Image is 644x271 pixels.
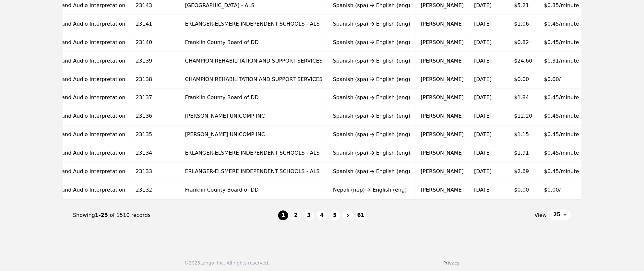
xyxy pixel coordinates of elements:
[180,15,328,33] td: ERLANGER-ELSMERE INDEPENDENT SCHOOLS - ALS
[35,15,131,33] td: On-Demand Audio Interpretation
[180,70,328,89] td: CHAMPION REHABILITATION AND SUPPORT SERVICES
[180,33,328,52] td: Franklin County Board of DD
[131,89,180,107] td: 23137
[416,144,469,163] td: [PERSON_NAME]
[544,39,579,45] span: $0.45/minute
[131,107,180,126] td: 23136
[333,94,411,102] div: Spanish (spa) English (eng)
[356,210,366,221] button: 61
[474,2,492,8] time: [DATE]
[131,163,180,181] td: 23133
[544,21,579,27] span: $0.45/minute
[544,187,561,193] span: $0.00/
[474,21,492,27] time: [DATE]
[333,20,411,28] div: Spanish (spa) English (eng)
[416,107,469,126] td: [PERSON_NAME]
[184,260,269,266] div: © 2025 Lango, Inc. All rights reserved.
[180,144,328,163] td: ERLANGER-ELSMERE INDEPENDENT SCHOOLS - ALS
[509,89,539,107] td: $1.84
[474,187,492,193] time: [DATE]
[131,126,180,144] td: 23135
[333,186,411,194] div: Nepali (nep) English (eng)
[474,150,492,156] time: [DATE]
[131,52,180,70] td: 23139
[416,89,469,107] td: [PERSON_NAME]
[416,126,469,144] td: [PERSON_NAME]
[180,107,328,126] td: [PERSON_NAME] UNICOMP INC
[333,168,411,176] div: Spanish (spa) English (eng)
[330,210,340,221] button: 5
[416,70,469,89] td: [PERSON_NAME]
[554,211,561,219] span: 25
[544,113,579,119] span: $0.45/minute
[509,107,539,126] td: $12.20
[333,2,411,9] div: Spanish (spa) English (eng)
[180,52,328,70] td: CHAMPION REHABILITATION AND SUPPORT SERVICES
[509,126,539,144] td: $1.15
[131,33,180,52] td: 23140
[131,15,180,33] td: 23141
[333,131,411,139] div: Spanish (spa) English (eng)
[474,169,492,175] time: [DATE]
[509,181,539,200] td: $0.00
[180,126,328,144] td: [PERSON_NAME] UNICOMP INC
[509,144,539,163] td: $1.91
[416,181,469,200] td: [PERSON_NAME]
[416,33,469,52] td: [PERSON_NAME]
[509,52,539,70] td: $24.60
[73,212,278,219] div: Showing of 1510 records
[35,144,131,163] td: On-Demand Audio Interpretation
[474,95,492,101] time: [DATE]
[180,181,328,200] td: Franklin County Board of DD
[509,33,539,52] td: $0.82
[131,181,180,200] td: 23132
[509,163,539,181] td: $2.69
[544,169,579,175] span: $0.45/minute
[550,210,571,220] button: 25
[416,52,469,70] td: [PERSON_NAME]
[474,113,492,119] time: [DATE]
[416,15,469,33] td: [PERSON_NAME]
[416,163,469,181] td: [PERSON_NAME]
[544,132,579,138] span: $0.45/minute
[35,33,131,52] td: On-Demand Audio Interpretation
[333,112,411,120] div: Spanish (spa) English (eng)
[291,210,301,221] button: 2
[73,200,571,231] nav: Page navigation
[474,132,492,138] time: [DATE]
[333,57,411,65] div: Spanish (spa) English (eng)
[131,144,180,163] td: 23134
[544,58,579,64] span: $0.31/minute
[443,261,460,266] a: Privacy
[544,2,579,8] span: $0.35/minute
[35,163,131,181] td: On-Demand Audio Interpretation
[535,212,547,219] span: View
[509,70,539,89] td: $0.00
[333,39,411,46] div: Spanish (spa) English (eng)
[474,76,492,82] time: [DATE]
[544,95,579,101] span: $0.45/minute
[333,76,411,83] div: Spanish (spa) English (eng)
[35,89,131,107] td: On-Demand Audio Interpretation
[474,39,492,45] time: [DATE]
[95,212,110,218] span: 1-25
[474,58,492,64] time: [DATE]
[35,126,131,144] td: On-Demand Audio Interpretation
[35,181,131,200] td: On-Demand Audio Interpretation
[35,52,131,70] td: On-Demand Audio Interpretation
[333,149,411,157] div: Spanish (spa) English (eng)
[509,15,539,33] td: $1.06
[180,163,328,181] td: ERLANGER-ELSMERE INDEPENDENT SCHOOLS - ALS
[304,210,314,221] button: 3
[544,150,579,156] span: $0.45/minute
[544,76,561,82] span: $0.00/
[131,70,180,89] td: 23138
[180,89,328,107] td: Franklin County Board of DD
[35,107,131,126] td: On-Demand Audio Interpretation
[35,70,131,89] td: On-Demand Audio Interpretation
[317,210,327,221] button: 4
